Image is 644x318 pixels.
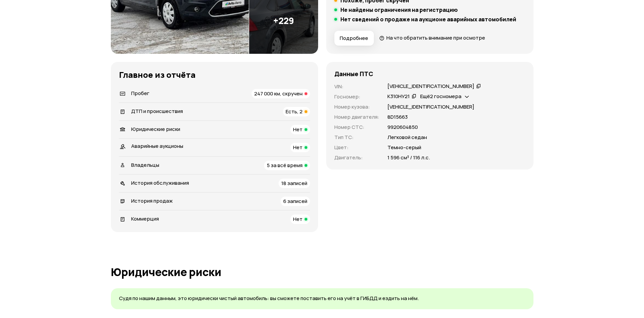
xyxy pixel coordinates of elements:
h4: Данные ПТС [334,70,373,77]
span: Нет [293,215,303,223]
p: Номер СТС : [334,123,379,131]
p: Тип ТС : [334,134,379,141]
p: 9920604850 [387,123,418,131]
h3: Главное из отчёта [119,70,310,79]
p: [VEHICLE_IDENTIFICATION_NUMBER] [387,103,474,111]
div: К310НУ21 [387,93,410,100]
span: Коммерция [131,215,159,222]
span: История продаж [131,197,173,204]
p: Госномер : [334,93,379,100]
span: 247 000 км, скручен [254,90,303,97]
span: 18 записей [281,180,307,187]
span: Подробнее [340,35,368,42]
span: 5 за всё время [267,162,303,169]
p: 1 596 см³ / 116 л.с. [387,154,430,161]
span: Ещё 2 госномера [420,93,461,100]
span: Юридические риски [131,126,180,133]
p: VIN : [334,83,379,90]
p: Темно-серый [387,144,421,151]
p: Номер кузова : [334,103,379,111]
button: Подробнее [334,31,374,46]
h5: Не найдены ограничения на регистрацию [340,6,458,13]
span: Нет [293,144,303,151]
p: 8D15663 [387,113,408,121]
div: [VEHICLE_IDENTIFICATION_NUMBER] [387,83,474,90]
span: Аварийные аукционы [131,142,183,150]
span: Есть, 2 [286,108,303,115]
span: 6 записей [283,198,307,205]
h1: Юридические риски [111,266,533,278]
span: На что обратить внимание при осмотре [386,34,485,41]
span: История обслуживания [131,179,189,186]
span: Владельцы [131,161,159,168]
p: Цвет : [334,144,379,151]
span: Пробег [131,90,149,97]
p: Двигатель : [334,154,379,161]
p: Номер двигателя : [334,113,379,121]
span: ДТП и происшествия [131,108,183,115]
h5: Нет сведений о продаже на аукционе аварийных автомобилей [340,16,516,23]
a: На что обратить внимание при осмотре [379,34,485,41]
span: Нет [293,126,303,133]
p: Судя по нашим данным, это юридически чистый автомобиль: вы сможете поставить его на учёт в ГИБДД ... [119,295,525,302]
p: Легковой седан [387,134,427,141]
